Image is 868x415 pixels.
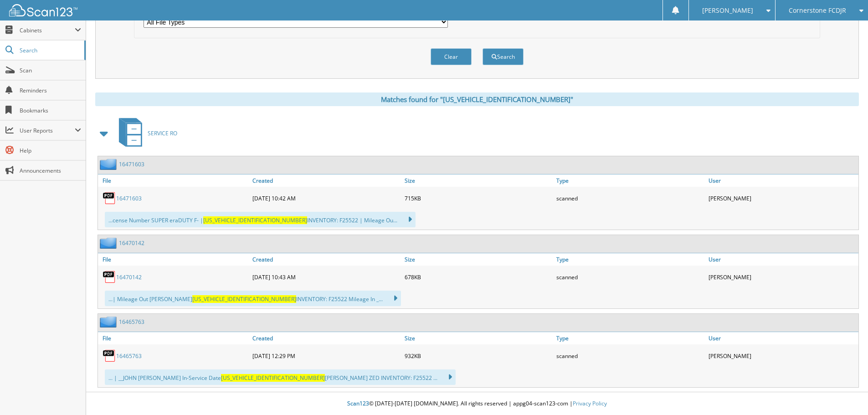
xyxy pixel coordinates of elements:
[98,174,250,187] a: File
[20,87,81,94] span: Reminders
[554,189,706,207] div: scanned
[554,347,706,365] div: scanned
[20,107,81,114] span: Bookmarks
[148,129,177,137] span: SERVICE RO
[347,400,369,407] span: Scan123
[105,369,456,385] div: ... | __JOHN [PERSON_NAME] In-Service Date [PERSON_NAME] ZED INVENTORY: F25522 ...
[113,115,177,151] a: SERVICE RO
[250,332,402,344] a: Created
[402,268,555,286] div: 678KB
[119,160,144,168] a: 16471603
[192,295,296,303] span: [US_VEHICLE_IDENTIFICATION_NUMBER]
[250,347,402,365] div: [DATE] 12:29 PM
[20,26,75,34] span: Cabinets
[250,189,402,207] div: [DATE] 10:42 AM
[402,253,555,266] a: Size
[706,268,858,286] div: [PERSON_NAME]
[706,253,858,266] a: User
[221,374,325,382] span: [US_VEHICLE_IDENTIFICATION_NUMBER]
[105,291,401,306] div: ...| Mileage Out [PERSON_NAME] INVENTORY: F25522 Mileage In _...
[100,159,119,170] img: folder2.png
[103,349,116,363] img: PDF.png
[203,216,307,224] span: [US_VEHICLE_IDENTIFICATION_NUMBER]
[20,127,75,134] span: User Reports
[119,318,144,326] a: 16465763
[98,332,250,344] a: File
[250,268,402,286] div: [DATE] 10:43 AM
[573,400,607,407] a: Privacy Policy
[20,167,81,174] span: Announcements
[402,347,555,365] div: 932KB
[116,195,142,202] a: 16471603
[554,268,706,286] div: scanned
[554,253,706,266] a: Type
[483,48,524,65] button: Search
[20,147,81,154] span: Help
[95,92,859,106] div: Matches found for "[US_VEHICLE_IDENTIFICATION_NUMBER]"
[706,347,858,365] div: [PERSON_NAME]
[554,174,706,187] a: Type
[86,393,868,415] div: © [DATE]-[DATE] [DOMAIN_NAME]. All rights reserved | appg04-scan123-com |
[119,239,144,247] a: 16470142
[706,189,858,207] div: [PERSON_NAME]
[250,174,402,187] a: Created
[822,371,868,415] iframe: Chat Widget
[105,212,416,227] div: ...cense Number SUPER eraDUTY F- | INVENTORY: F25522 | Mileage Ou...
[702,8,753,13] span: [PERSON_NAME]
[554,332,706,344] a: Type
[116,352,142,360] a: 16465763
[100,316,119,328] img: folder2.png
[20,46,80,54] span: Search
[402,174,555,187] a: Size
[103,270,116,284] img: PDF.png
[706,174,858,187] a: User
[431,48,472,65] button: Clear
[402,332,555,344] a: Size
[116,273,142,281] a: 16470142
[402,189,555,207] div: 715KB
[20,67,81,74] span: Scan
[9,4,77,16] img: scan123-logo-white.svg
[250,253,402,266] a: Created
[706,332,858,344] a: User
[789,8,846,13] span: Cornerstone FCDJR
[100,237,119,249] img: folder2.png
[98,253,250,266] a: File
[103,191,116,205] img: PDF.png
